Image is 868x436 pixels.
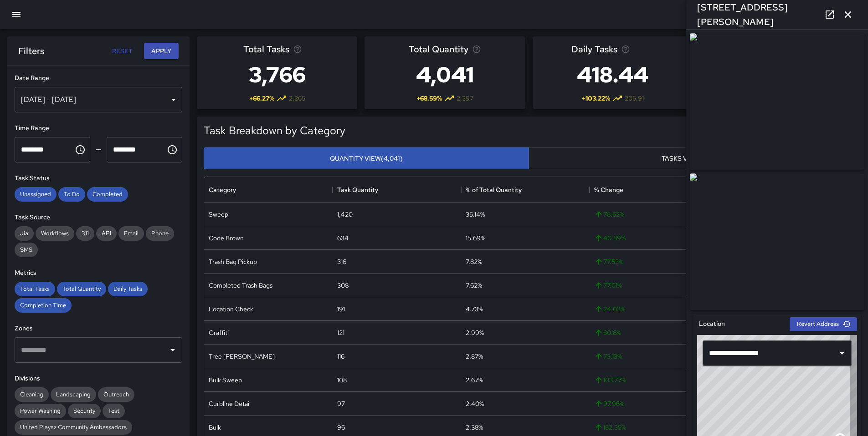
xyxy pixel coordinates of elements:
[144,43,179,60] button: Apply
[594,375,626,385] span: 103.77 %
[409,56,481,93] h3: 4,041
[163,141,181,159] button: Choose time, selected time is 11:59 PM
[103,404,125,418] div: Test
[57,282,106,296] div: Total Quantity
[51,387,96,402] div: Landscaping
[96,226,117,241] div: API
[466,423,483,432] div: 2.38%
[337,399,345,408] div: 97
[594,304,625,314] span: 24.03 %
[98,387,134,402] div: Outreach
[15,407,66,415] span: Power Washing
[18,44,44,58] h6: Filters
[36,226,74,241] div: Workflows
[466,233,485,243] div: 15.69%
[209,352,275,361] div: Tree Wells
[15,190,56,198] span: Unassigned
[466,304,483,314] div: 4.73%
[146,226,174,241] div: Phone
[96,229,117,237] span: API
[337,281,349,290] div: 308
[58,190,85,198] span: To Do
[15,420,132,435] div: United Playaz Community Ambassadors
[461,177,590,203] div: % of Total Quantity
[15,243,38,257] div: SMS
[337,177,378,203] div: Task Quantity
[582,94,610,103] span: + 103.22 %
[108,285,148,293] span: Daily Tasks
[594,423,626,432] span: 182.35 %
[15,285,55,293] span: Total Tasks
[98,390,134,398] span: Outreach
[594,352,622,361] span: 73.13 %
[15,301,72,309] span: Completion Time
[466,257,482,266] div: 7.82%
[466,281,482,290] div: 7.62%
[15,123,182,133] h6: Time Range
[337,210,353,219] div: 1,420
[204,123,345,138] h5: Task Breakdown by Category
[15,282,55,296] div: Total Tasks
[58,187,85,202] div: To Do
[466,375,483,385] div: 2.67%
[68,407,101,415] span: Security
[293,45,302,54] svg: Total number of tasks in the selected period, compared to the previous period.
[337,328,344,337] div: 121
[108,282,148,296] div: Daily Tasks
[337,304,345,314] div: 191
[466,328,484,337] div: 2.99%
[209,423,221,432] div: Bulk
[15,387,49,402] div: Cleaning
[209,210,228,219] div: Sweep
[466,210,485,219] div: 35.14%
[87,190,128,198] span: Completed
[76,229,94,237] span: 311
[36,229,74,237] span: Workflows
[594,210,624,219] span: 78.62 %
[209,177,236,203] div: Category
[590,177,718,203] div: % Change
[146,229,174,237] span: Phone
[209,281,272,290] div: Completed Trash Bags
[625,94,644,103] span: 205.91
[15,73,182,83] h6: Date Range
[103,407,125,415] span: Test
[621,45,630,54] svg: Average number of tasks per day in the selected period, compared to the previous period.
[57,285,106,293] span: Total Quantity
[529,147,854,170] button: Tasks View(3,766)
[594,281,622,290] span: 77.01 %
[571,42,617,56] span: Daily Tasks
[15,187,56,202] div: Unassigned
[118,226,144,241] div: Email
[15,404,66,418] div: Power Washing
[209,233,244,243] div: Code Brown
[243,56,311,93] h3: 3,766
[457,94,473,103] span: 2,397
[15,324,182,334] h6: Zones
[466,177,522,203] div: % of Total Quantity
[204,147,529,170] button: Quantity View(4,041)
[15,226,34,241] div: Jia
[15,229,34,237] span: Jia
[409,42,468,56] span: Total Quantity
[108,43,137,60] button: Reset
[15,423,132,431] span: United Playaz Community Ambassadors
[87,187,128,202] div: Completed
[166,344,179,356] button: Open
[68,404,101,418] div: Security
[209,257,257,266] div: Trash Bag Pickup
[51,390,96,398] span: Landscaping
[209,304,253,314] div: Location Check
[337,257,346,266] div: 316
[594,399,624,408] span: 97.96 %
[337,352,344,361] div: 116
[209,399,251,408] div: Curbline Detail
[15,213,182,223] h6: Task Source
[466,399,484,408] div: 2.40%
[71,141,89,159] button: Choose time, selected time is 12:00 AM
[118,229,144,237] span: Email
[15,390,49,398] span: Cleaning
[594,257,623,266] span: 77.53 %
[209,328,229,337] div: Graffiti
[594,233,626,243] span: 40.89 %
